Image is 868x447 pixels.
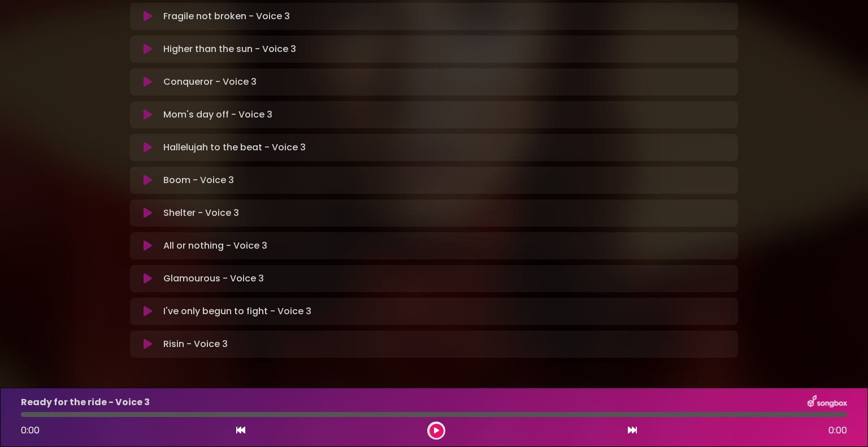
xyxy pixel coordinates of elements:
[163,75,257,89] p: Conqueror - Voice 3
[163,173,234,187] p: Boom - Voice 3
[163,272,264,285] p: Glamourous - Voice 3
[163,305,311,318] p: I've only begun to fight - Voice 3
[163,337,228,351] p: Risin - Voice 3
[163,108,272,121] p: Mom's day off - Voice 3
[163,141,306,154] p: Hallelujah to the beat - Voice 3
[163,10,290,23] p: Fragile not broken - Voice 3
[808,395,847,410] img: songbox-logo-white.png
[163,239,267,253] p: All or nothing - Voice 3
[163,42,296,56] p: Higher than the sun - Voice 3
[21,396,150,409] p: Ready for the ride - Voice 3
[163,206,239,220] p: Shelter - Voice 3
